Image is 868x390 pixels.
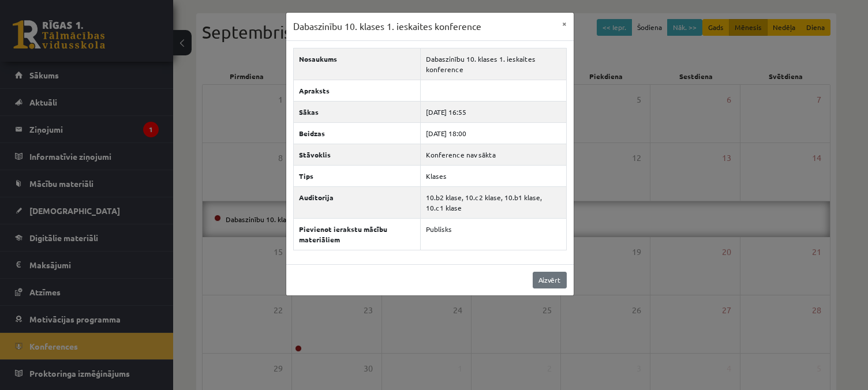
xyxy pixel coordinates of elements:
td: Dabaszinību 10. klases 1. ieskaites konference [421,48,567,80]
th: Auditorija [293,186,421,218]
td: [DATE] 16:55 [421,101,567,122]
th: Tips [293,165,421,186]
th: Beidzas [293,122,421,144]
th: Nosaukums [293,48,421,80]
td: Publisks [421,218,567,250]
th: Apraksts [293,80,421,101]
th: Stāvoklis [293,144,421,165]
th: Pievienot ierakstu mācību materiāliem [293,218,421,250]
th: Sākas [293,101,421,122]
a: Aizvērt [533,272,567,288]
button: × [555,13,574,35]
td: Klases [421,165,567,186]
h3: Dabaszinību 10. klases 1. ieskaites konference [293,20,481,33]
td: 10.b2 klase, 10.c2 klase, 10.b1 klase, 10.c1 klase [421,186,567,218]
td: [DATE] 18:00 [421,122,567,144]
td: Konference nav sākta [421,144,567,165]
